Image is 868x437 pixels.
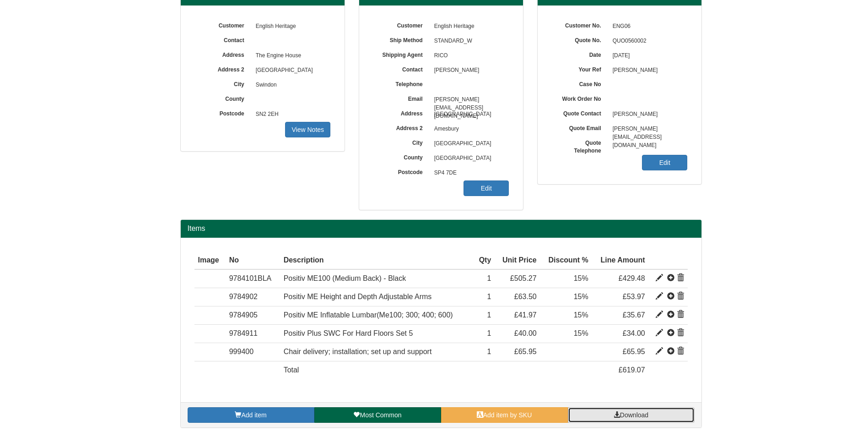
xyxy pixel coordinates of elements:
span: £505.27 [510,274,537,282]
label: Address 2 [194,63,251,74]
span: STANDARD_W [430,34,509,49]
span: 1 [487,274,491,282]
td: 9784902 [226,288,280,306]
span: 1 [487,293,491,300]
label: Customer No. [551,19,608,30]
label: City [373,137,430,147]
label: Quote No. [551,34,608,44]
span: [DATE] [608,49,688,63]
span: [PERSON_NAME] [608,107,688,122]
h2: Items [188,224,695,233]
span: Add item [241,411,266,419]
label: Address [194,49,251,59]
th: Image [194,251,226,270]
span: Positiv Plus SWC For Hard Floors Set 5 [284,329,413,337]
td: Total [280,361,474,379]
span: Positiv ME100 (Medium Back) - Black [284,274,406,282]
a: Download [568,407,695,423]
span: [GEOGRAPHIC_DATA] [430,137,509,151]
a: Edit [464,180,509,196]
label: Address [373,107,430,118]
label: Quote Contact [551,107,608,118]
span: 15% [574,274,588,282]
span: £65.95 [514,348,537,355]
label: Contact [373,63,430,74]
span: [GEOGRAPHIC_DATA] [430,151,509,166]
span: £34.00 [623,329,645,337]
span: English Heritage [430,19,509,34]
th: Line Amount [592,251,649,270]
label: County [194,93,251,103]
label: Postcode [373,166,430,176]
span: Add item by SKU [483,411,532,419]
label: Telephone [373,78,430,88]
label: Quote Telephone [551,137,608,155]
th: Discount % [540,251,592,270]
th: Description [280,251,474,270]
label: Postcode [194,107,251,118]
label: Address 2 [373,122,430,132]
span: ENG06 [608,19,688,34]
label: Shipping Agent [373,49,430,59]
td: 999400 [226,343,280,361]
th: Qty [474,251,495,270]
span: SP4 7DE [430,166,509,180]
span: QUO0560002 [608,34,688,49]
span: £53.97 [623,293,645,300]
span: £41.97 [514,311,537,319]
th: Unit Price [495,251,540,270]
span: [GEOGRAPHIC_DATA] [430,107,509,122]
label: Your Ref [551,63,608,74]
span: £65.95 [623,348,645,355]
label: Email [373,93,430,103]
td: 9784911 [226,325,280,343]
label: Case No [551,78,608,88]
span: The Engine House [251,49,331,63]
span: Positiv ME Inflatable Lumbar(Me100; 300; 400; 600) [284,311,453,319]
span: 15% [574,293,588,300]
td: 9784101BLA [226,269,280,288]
span: 1 [487,329,491,337]
label: Ship Method [373,34,430,44]
span: English Heritage [251,19,331,34]
span: SN2 2EH [251,107,331,122]
span: Chair delivery; installation; set up and support [284,348,432,355]
span: £429.48 [619,274,645,282]
span: £35.67 [623,311,645,319]
span: 15% [574,311,588,319]
span: £619.07 [619,366,645,374]
span: Download [620,411,648,419]
span: RICO [430,49,509,63]
span: 15% [574,329,588,337]
label: Date [551,49,608,59]
span: [PERSON_NAME][EMAIL_ADDRESS][DOMAIN_NAME] [430,93,509,107]
label: County [373,151,430,162]
span: 1 [487,311,491,319]
td: 9784905 [226,306,280,325]
span: Swindon [251,78,331,93]
label: Work Order No [551,93,608,103]
span: [PERSON_NAME][EMAIL_ADDRESS][DOMAIN_NAME] [608,122,688,137]
label: Customer [373,19,430,30]
span: [GEOGRAPHIC_DATA] [251,63,331,78]
span: 1 [487,348,491,355]
label: Quote Email [551,122,608,132]
label: City [194,78,251,88]
span: Positiv ME Height and Depth Adjustable Arms [284,293,432,300]
span: [PERSON_NAME] [430,63,509,78]
span: £63.50 [514,293,537,300]
span: Most Common [360,411,401,419]
span: Amesbury [430,122,509,137]
label: Customer [194,19,251,30]
span: £40.00 [514,329,537,337]
span: [PERSON_NAME] [608,63,688,78]
label: Contact [194,34,251,44]
th: No [226,251,280,270]
a: View Notes [285,122,330,137]
a: Edit [642,155,687,170]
